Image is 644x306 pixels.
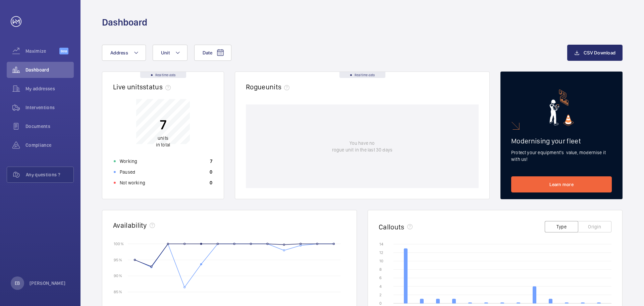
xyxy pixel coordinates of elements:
[140,72,186,78] div: Real time data
[113,83,173,91] h2: Live units
[26,171,73,178] span: Any questions ?
[113,221,147,229] h2: Availability
[379,223,405,231] h2: Callouts
[102,16,147,29] h1: Dashboard
[379,242,383,247] text: 14
[578,221,611,232] button: Origin
[143,83,173,91] span: status
[15,280,20,287] p: EB
[25,48,59,54] span: Maximize
[114,273,122,278] text: 90 %
[567,45,623,61] button: CSV Download
[156,116,170,133] p: 7
[102,45,146,61] button: Address
[549,89,574,126] img: marketing-card.svg
[511,137,612,145] h2: Modernising your fleet
[25,104,74,111] span: Interventions
[266,83,292,91] span: units
[379,275,382,280] text: 6
[379,301,382,306] text: 0
[25,142,74,148] span: Compliance
[158,135,168,141] span: units
[25,67,74,73] span: Dashboard
[379,293,381,297] text: 2
[194,45,231,61] button: Date
[210,169,212,175] p: 0
[114,241,124,246] text: 100 %
[120,158,137,165] p: Working
[153,45,187,61] button: Unit
[120,179,145,186] p: Not working
[110,50,128,55] span: Address
[114,290,122,294] text: 85 %
[25,123,74,130] span: Documents
[511,176,612,192] a: Learn more
[379,250,383,255] text: 12
[203,50,212,55] span: Date
[59,48,68,54] span: Beta
[210,158,212,165] p: 7
[545,221,578,232] button: Type
[379,284,382,289] text: 4
[246,83,292,91] h2: Rogue
[584,50,615,55] span: CSV Download
[156,135,170,148] p: in total
[339,72,385,78] div: Real time data
[161,50,170,55] span: Unit
[511,149,612,163] p: Protect your equipment's value, modernise it with us!
[379,259,383,263] text: 10
[30,280,66,287] p: [PERSON_NAME]
[120,169,135,175] p: Paused
[379,267,382,272] text: 8
[25,85,74,92] span: My addresses
[332,140,392,153] p: You have no rogue unit in the last 30 days
[210,179,212,186] p: 0
[114,257,122,262] text: 95 %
